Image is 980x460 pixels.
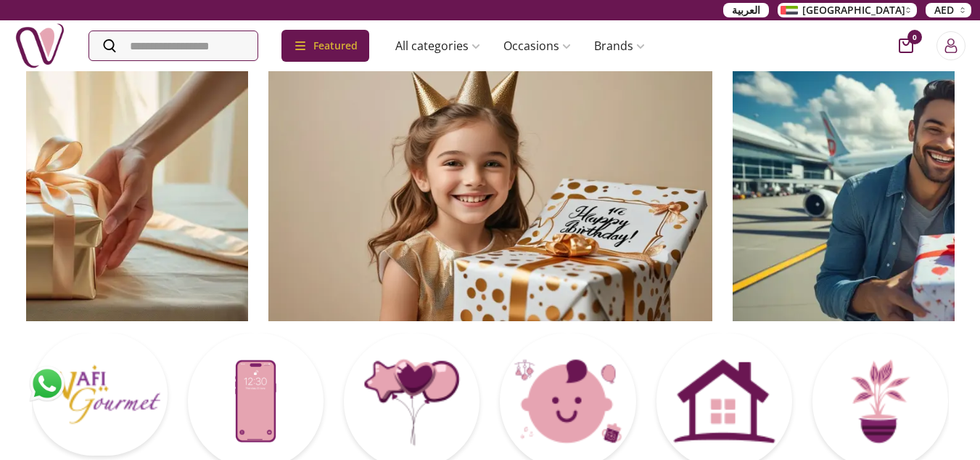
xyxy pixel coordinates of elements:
span: [GEOGRAPHIC_DATA] [802,3,905,17]
span: AED [934,3,954,17]
div: Featured [281,30,369,62]
span: العربية [732,3,760,17]
a: Brands [582,31,656,60]
span: 0 [907,30,922,44]
a: Occasions [492,31,582,60]
a: Card Thumbnail [32,333,168,459]
a: All categories [384,31,492,60]
img: Nigwa-uae-gifts [15,20,65,71]
img: whatsapp [29,366,65,402]
button: Login [936,31,965,60]
button: [GEOGRAPHIC_DATA] [778,3,917,17]
button: AED [926,3,971,17]
input: Search [89,31,258,60]
button: cart-button [899,39,913,53]
img: Arabic_dztd3n.png [781,6,798,15]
